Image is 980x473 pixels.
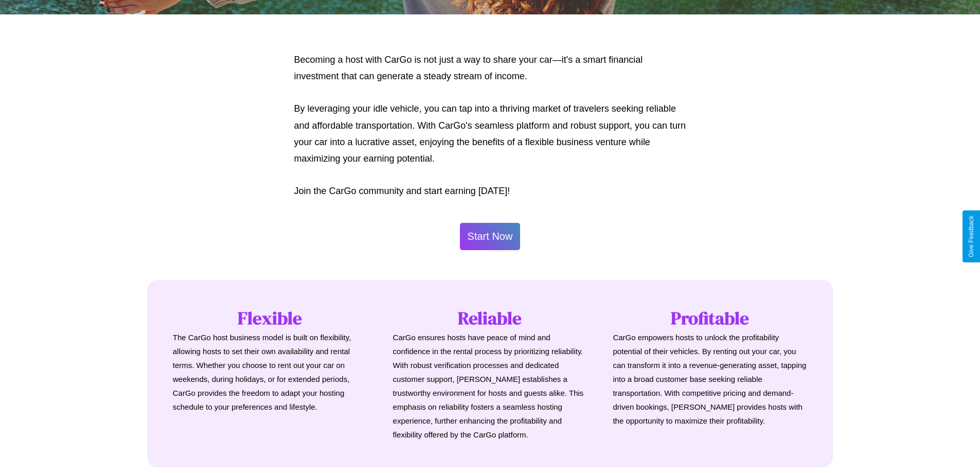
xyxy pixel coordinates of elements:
p: CarGo empowers hosts to unlock the profitability potential of their vehicles. By renting out your... [613,330,807,428]
h1: Flexible [173,306,367,330]
p: Join the CarGo community and start earning [DATE]! [294,183,686,199]
h1: Reliable [393,306,587,330]
p: The CarGo host business model is built on flexibility, allowing hosts to set their own availabili... [173,330,367,414]
button: Start Now [460,223,521,250]
p: By leveraging your idle vehicle, you can tap into a thriving market of travelers seeking reliable... [294,100,686,167]
p: CarGo ensures hosts have peace of mind and confidence in the rental process by prioritizing relia... [393,330,587,442]
h1: Profitable [613,306,807,330]
p: Becoming a host with CarGo is not just a way to share your car—it's a smart financial investment ... [294,51,686,85]
div: Give Feedback [968,216,975,257]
